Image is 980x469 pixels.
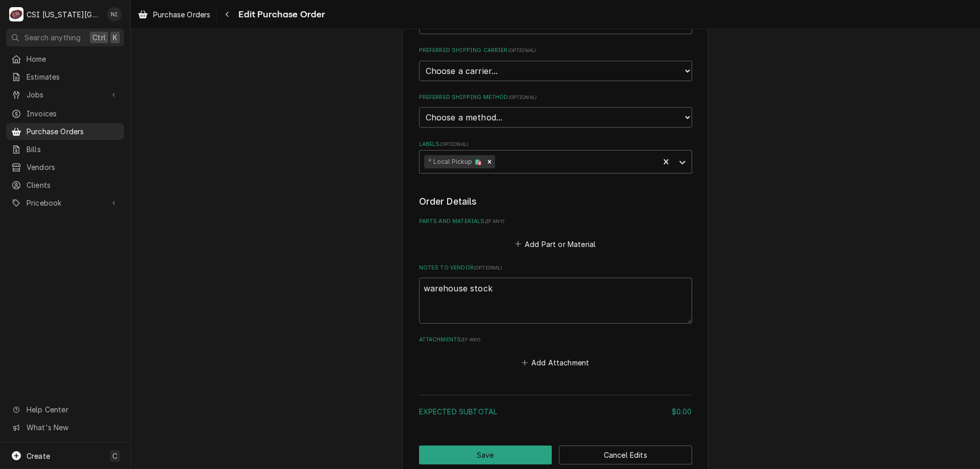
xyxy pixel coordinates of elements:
[6,177,124,193] a: Clients
[485,218,504,224] span: ( if any )
[113,32,117,43] span: K
[419,406,692,417] div: Expected Subtotal
[419,336,692,344] label: Attachments
[134,6,214,23] a: Purchase Orders
[559,446,692,464] button: Cancel Edits
[419,93,692,102] label: Preferred Shipping Method
[419,446,692,464] div: Button Group Row
[219,6,235,22] button: Navigate back
[6,51,124,67] a: Home
[6,29,124,46] button: Search anythingCtrlK
[235,8,325,21] span: Edit Purchase Order
[6,123,124,140] a: Purchase Orders
[461,337,480,342] span: ( if any )
[419,336,692,369] div: Attachments
[439,141,468,147] span: ( optional )
[27,9,102,20] div: CSI [US_STATE][GEOGRAPHIC_DATA]
[672,406,692,417] div: $0.00
[419,217,692,251] div: Parts and Materials
[6,141,124,158] a: Bills
[419,446,552,464] button: Save
[419,446,692,464] div: Button Group
[6,401,124,418] a: Go to Help Center
[6,68,124,85] a: Estimates
[6,86,124,103] a: Go to Jobs
[419,46,692,55] label: Preferred Shipping Carrier
[419,278,692,324] textarea: warehouse stock
[9,7,23,21] div: C
[419,407,498,416] span: Expected Subtotal
[27,162,119,172] span: Vendors
[24,32,81,43] span: Search anything
[419,93,692,128] div: Preferred Shipping Method
[419,195,692,208] legend: Order Details
[107,7,121,21] div: NI
[27,198,104,208] span: Pricebook
[27,144,119,155] span: Bills
[27,422,118,433] span: What's New
[92,32,106,43] span: Ctrl
[27,452,50,460] span: Create
[508,47,536,53] span: ( optional )
[6,194,124,211] a: Go to Pricebook
[9,7,23,21] div: CSI Kansas City's Avatar
[419,217,692,226] label: Parts and Materials
[6,159,124,176] a: Vendors
[419,140,692,174] div: Labels
[27,54,119,64] span: Home
[27,108,119,119] span: Invoices
[419,391,692,424] div: Amount Summary
[27,126,119,137] span: Purchase Orders
[513,237,597,251] button: Add Part or Material
[112,451,117,461] span: C
[27,404,118,415] span: Help Center
[484,155,495,168] div: Remove ² Local Pickup 🛍️
[27,71,119,82] span: Estimates
[6,105,124,122] a: Invoices
[424,155,484,168] div: ² Local Pickup 🛍️
[107,7,121,21] div: Nate Ingram's Avatar
[419,140,692,149] label: Labels
[27,180,119,190] span: Clients
[520,355,591,369] button: Add Attachment
[153,9,210,20] span: Purchase Orders
[419,46,692,81] div: Preferred Shipping Carrier
[474,265,502,270] span: ( optional )
[419,264,692,324] div: Notes to Vendor
[419,264,692,272] label: Notes to Vendor
[27,89,104,100] span: Jobs
[6,419,124,436] a: Go to What's New
[508,94,537,100] span: ( optional )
